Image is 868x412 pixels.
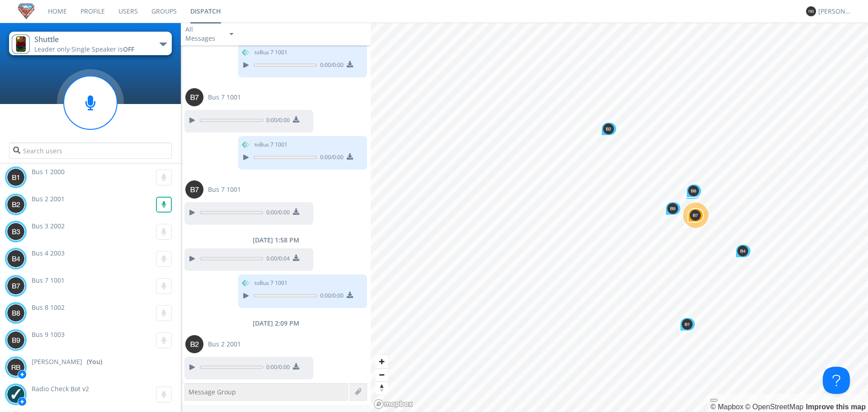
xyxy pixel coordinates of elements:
img: download media button [347,153,353,160]
span: Single Speaker is [71,45,134,53]
span: Bus 7 1001 [32,276,65,284]
img: 373638.png [7,195,25,213]
img: 373638.png [7,358,25,376]
img: download media button [347,292,353,298]
a: OpenStreetMap [745,403,803,411]
img: 373638.png [185,88,203,106]
span: 0:00 / 0:00 [263,363,290,373]
span: to Bus 7 1001 [255,279,288,287]
span: Bus 2 2001 [208,340,241,349]
span: 0:00 / 0:00 [317,292,344,302]
div: [PERSON_NAME] [818,7,852,16]
div: Map marker [665,201,681,216]
span: Radio Check Bot v2 [32,384,89,393]
img: download media button [293,116,299,123]
img: 373638.png [7,331,25,349]
div: Map marker [686,184,702,198]
img: download media button [347,61,353,67]
img: 373638.png [806,6,816,16]
span: 0:00 / 0:00 [317,61,344,71]
div: Map marker [601,122,617,136]
img: download media button [293,255,299,261]
img: caret-down-sm.svg [230,33,233,35]
span: 0:00 / 0:04 [263,255,290,265]
div: Map marker [685,185,702,200]
span: Bus 3 2002 [32,222,65,230]
img: download media button [293,363,299,369]
img: 373638.png [688,185,699,196]
button: Reset bearing to north [375,381,388,394]
span: Bus 9 1003 [32,330,65,339]
img: 373638.png [185,335,203,353]
div: Shuttle [34,34,136,45]
img: 373638.png [7,223,25,241]
span: 0:00 / 0:00 [263,116,290,126]
span: Bus 4 2003 [32,249,65,257]
span: Bus 1 2000 [32,167,65,176]
iframe: Toggle Customer Support [823,367,850,394]
span: to Bus 7 1001 [255,48,288,57]
span: 0:00 / 0:00 [317,153,344,163]
span: 0:00 / 0:00 [263,208,290,218]
img: 373638.png [690,210,701,221]
img: db81f118e68845f1855415a8c303d5e5 [7,385,25,403]
img: bc2ca8f184ee4098ac6cf5ab42f2686e [12,34,30,54]
div: Map marker [735,244,751,258]
div: Map marker [679,317,696,331]
span: Reset bearing to north [375,382,388,394]
div: [DATE] 1:58 PM [181,236,371,245]
div: Leader only · [34,45,136,54]
img: 373638.png [7,250,25,268]
img: 373638.png [7,277,25,295]
button: Zoom out [375,368,388,381]
img: 373638.png [7,168,25,186]
img: 373638.png [737,246,748,256]
button: Toggle attribution [710,399,717,402]
img: 373638.png [185,180,203,199]
button: Zoom in [375,355,388,368]
button: ShuttleLeader only·Single Speaker isOFF [9,32,172,55]
span: [PERSON_NAME] [32,357,82,366]
span: Bus 7 1001 [208,185,241,194]
a: Mapbox logo [373,399,413,409]
div: Map marker [688,208,704,223]
input: Search users [9,142,172,159]
span: Bus 7 1001 [208,93,241,102]
img: 373638.png [603,123,614,134]
canvas: Map [371,23,868,412]
a: Map feedback [806,403,866,411]
span: Bus 8 1002 [32,303,65,312]
img: 373638.png [682,319,693,330]
div: (You) [87,357,102,366]
span: to Bus 7 1001 [255,141,288,149]
a: Mapbox [710,403,743,411]
img: ad2983a96b1d48e4a2e6ce754b295c54 [18,3,34,19]
span: Bus 2 2001 [32,194,65,203]
span: OFF [123,45,134,53]
img: download media button [293,208,299,215]
div: All Messages [185,25,222,43]
div: [DATE] 2:09 PM [181,319,371,328]
img: 373638.png [7,304,25,322]
img: 373638.png [667,203,678,214]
